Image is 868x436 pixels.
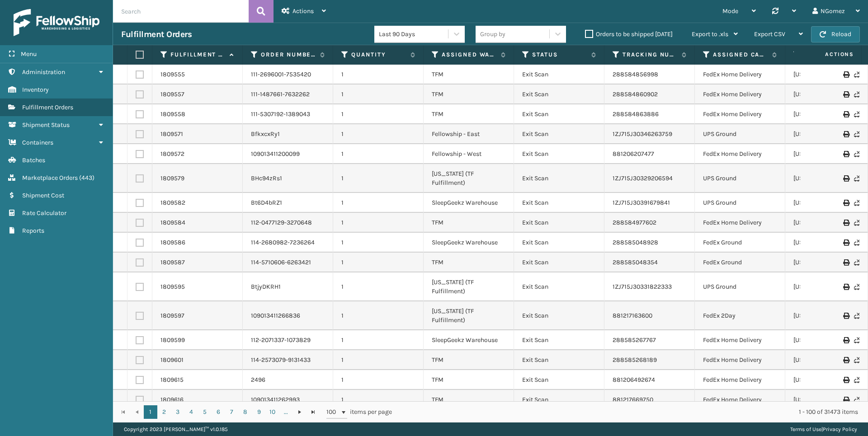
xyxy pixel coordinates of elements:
[854,259,859,266] i: Never Shipped
[424,144,514,164] td: Fellowship - West
[160,130,183,139] a: 1809571
[514,213,604,233] td: Exit Scan
[333,350,424,370] td: 1
[613,376,655,384] a: 881206492674
[251,311,300,320] a: 109013411266836
[160,356,184,365] a: 1809601
[695,193,785,213] td: UPS Ground
[160,282,185,291] a: 1809595
[251,130,280,139] a: BfkxcxRy1
[424,164,514,193] td: [US_STATE] (TF Fulfillment)
[695,84,785,104] td: FedEx Home Delivery
[613,110,659,118] a: 288584863886
[514,104,604,124] td: Exit Scan
[251,198,282,207] a: Bt6D4bRZ1
[251,218,312,227] a: 112-0477129-3270648
[405,408,858,417] div: 1 - 100 of 31473 items
[424,233,514,253] td: SleepGeekz Warehouse
[124,422,228,436] p: Copyright 2023 [PERSON_NAME]™ v 1.0.185
[843,259,849,266] i: Print Label
[212,405,225,419] a: 6
[160,198,185,207] a: 1809582
[22,227,44,234] span: Reports
[424,370,514,390] td: TFM
[160,70,185,79] a: 1809555
[854,337,859,343] i: Never Shipped
[22,209,66,217] span: Rate Calculator
[21,50,37,58] span: Menu
[695,124,785,144] td: UPS Ground
[22,68,65,76] span: Administration
[333,65,424,84] td: 1
[157,405,171,419] a: 2
[854,200,859,206] i: Never Shipped
[585,30,673,38] label: Orders to be shipped [DATE]
[292,7,314,15] span: Actions
[854,71,859,78] i: Never Shipped
[613,130,672,138] a: 1ZJ715J30346263759
[854,151,859,157] i: Never Shipped
[251,110,310,119] a: 111-5307192-1389043
[613,70,658,78] a: 288584856998
[160,336,185,345] a: 1809599
[424,330,514,350] td: SleepGeekz Warehouse
[695,330,785,350] td: FedEx Home Delivery
[613,283,672,291] a: 1ZJ715J30331822333
[333,390,424,410] td: 1
[225,405,239,419] a: 7
[790,422,857,436] div: |
[514,84,604,104] td: Exit Scan
[854,377,859,383] i: Never Shipped
[854,284,859,290] i: Never Shipped
[160,238,185,247] a: 1809586
[613,258,658,266] a: 288585048354
[424,350,514,370] td: TFM
[307,405,320,419] a: Go to the last page
[160,311,184,320] a: 1809597
[333,272,424,301] td: 1
[333,124,424,144] td: 1
[514,301,604,330] td: Exit Scan
[22,174,78,182] span: Marketplace Orders
[251,336,311,345] a: 112-2071337-1073829
[424,390,514,410] td: TFM
[692,30,728,38] span: Export to .xls
[695,65,785,84] td: FedEx Home Delivery
[514,370,604,390] td: Exit Scan
[171,405,184,419] a: 3
[854,91,859,98] i: Never Shipped
[722,7,738,15] span: Mode
[333,84,424,104] td: 1
[532,51,587,59] label: Status
[480,29,505,39] div: Group by
[843,175,849,182] i: Print Label
[854,357,859,363] i: Never Shipped
[514,272,604,301] td: Exit Scan
[613,219,656,226] a: 288584977602
[296,408,303,416] span: Go to the next page
[160,150,184,159] a: 1809572
[160,218,185,227] a: 1809584
[333,193,424,213] td: 1
[121,29,192,40] h3: Fulfillment Orders
[251,90,310,99] a: 111-1487661-7632262
[79,174,94,182] span: ( 443 )
[251,70,311,79] a: 111-2696001-7535420
[333,233,424,253] td: 1
[326,405,392,419] span: items per page
[695,390,785,410] td: FedEx Home Delivery
[713,51,768,59] label: Assigned Carrier Service
[22,121,70,129] span: Shipment Status
[514,193,604,213] td: Exit Scan
[613,356,657,364] a: 288585268189
[843,377,849,383] i: Print Label
[424,65,514,84] td: TFM
[184,405,198,419] a: 4
[198,405,212,419] a: 5
[854,111,859,117] i: Never Shipped
[623,51,677,59] label: Tracking Number
[14,9,99,36] img: logo
[695,164,785,193] td: UPS Ground
[514,390,604,410] td: Exit Scan
[251,282,281,291] a: BtjyDKRH1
